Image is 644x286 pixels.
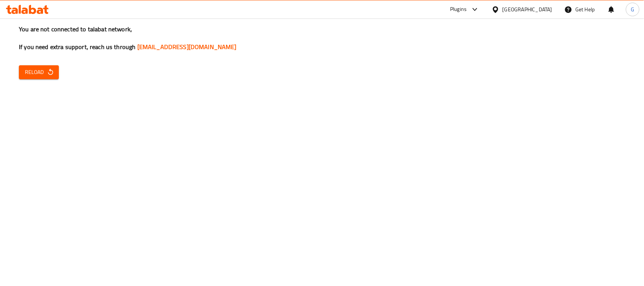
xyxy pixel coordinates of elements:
[25,68,53,77] span: Reload
[19,65,59,79] button: Reload
[137,41,237,52] a: [EMAIL_ADDRESS][DOMAIN_NAME]
[19,25,625,51] h3: You are not connected to talabat network, If you need extra support, reach us through
[503,5,552,14] div: [GEOGRAPHIC_DATA]
[450,5,467,14] div: Plugins
[631,5,634,14] span: G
